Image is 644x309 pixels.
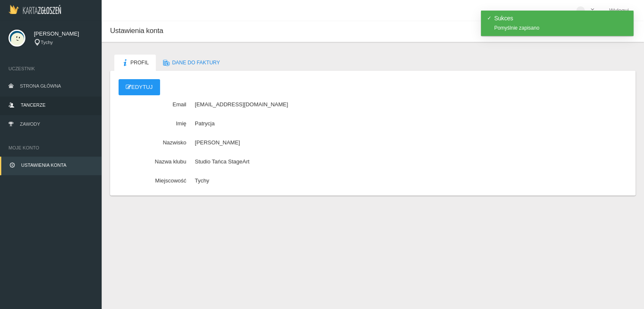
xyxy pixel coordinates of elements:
span: [PERSON_NAME] [34,30,93,38]
dd: Tychy [195,177,369,187]
dt: Email [119,100,186,109]
span: Moje konto [8,143,93,152]
dt: Nazwa klubu [119,157,186,166]
img: Logo [8,5,61,14]
dd: Studio Tańca StageArt [195,157,369,168]
span: Zawody [20,121,40,127]
dd: [EMAIL_ADDRESS][DOMAIN_NAME] [195,100,369,111]
img: svg [8,30,25,47]
dd: [PERSON_NAME] [195,138,369,149]
h4: Sukces [494,15,628,21]
span: Uczestnik [8,64,93,73]
dt: Miejscowość [119,177,186,185]
dt: Imię [119,119,186,128]
div: Pomyślnie zapisano [494,25,628,30]
span: Strona główna [20,83,61,88]
a: Edytuj [119,79,160,95]
dt: Nazwisko [119,138,186,147]
span: Tancerze [21,102,45,108]
span: Ustawienia konta [110,27,163,35]
dd: Patrycja [195,119,369,130]
span: Dane do faktury [172,60,220,66]
div: Tychy [34,39,93,46]
span: Ustawienia konta [21,163,66,168]
span: Profil [130,60,149,66]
